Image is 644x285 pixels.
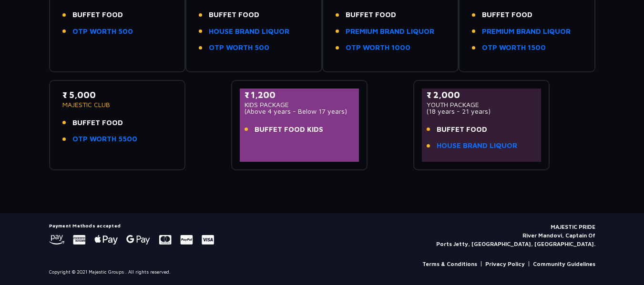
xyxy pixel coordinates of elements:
[62,88,173,101] p: ₹ 5,000
[437,124,487,135] span: BUFFET FOOD
[72,10,123,20] span: BUFFET FOOD
[72,26,133,37] a: OTP WORTH 500
[209,26,289,37] a: HOUSE BRAND LIQUOR
[436,223,595,248] p: MAJESTIC PRIDE River Mandovi, Captain Of Ports Jetty, [GEOGRAPHIC_DATA], [GEOGRAPHIC_DATA].
[427,108,537,115] p: (18 years - 21 years)
[482,26,571,37] a: PREMIUM BRAND LIQUOR
[245,88,355,101] p: ₹ 1,200
[245,108,355,115] p: (Above 4 years - Below 17 years)
[209,10,259,20] span: BUFFET FOOD
[49,223,214,228] h5: Payment Methods accepted
[62,101,173,108] p: MAJESTIC CLUB
[346,10,396,20] span: BUFFET FOOD
[346,42,410,53] a: OTP WORTH 1000
[485,260,525,268] a: Privacy Policy
[72,118,123,128] span: BUFFET FOOD
[72,134,137,145] a: OTP WORTH 5500
[49,268,171,275] p: Copyright © 2021 Majestic Groups . All rights reserved.
[346,26,434,37] a: PREMIUM BRAND LIQUOR
[427,88,537,101] p: ₹ 2,000
[482,42,546,53] a: OTP WORTH 1500
[422,260,477,268] a: Terms & Conditions
[482,10,532,20] span: BUFFET FOOD
[245,101,355,108] p: KIDS PACKAGE
[427,101,537,108] p: YOUTH PACKAGE
[209,42,269,53] a: OTP WORTH 500
[437,140,517,151] a: HOUSE BRAND LIQUOR
[533,260,595,268] a: Community Guidelines
[255,124,323,135] span: BUFFET FOOD KIDS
